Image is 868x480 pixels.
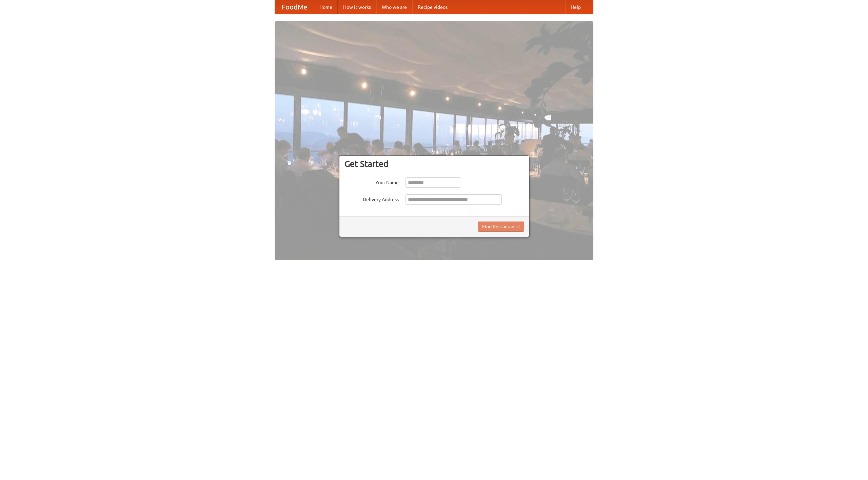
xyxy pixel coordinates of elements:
button: Find Restaurants! [478,222,524,232]
a: How it works [338,0,376,14]
a: Recipe videos [412,0,453,14]
label: Delivery Address [344,194,399,203]
a: Help [565,0,586,14]
a: Home [314,0,338,14]
label: Your Name [344,177,399,186]
a: Who we are [376,0,412,14]
a: FoodMe [275,0,314,14]
h3: Get Started [344,159,524,169]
